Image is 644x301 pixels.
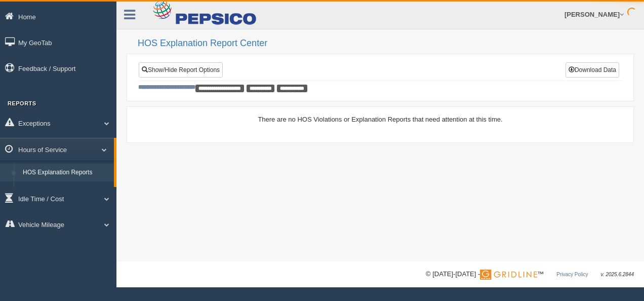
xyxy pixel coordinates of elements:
a: Show/Hide Report Options [139,62,223,78]
img: Gridline [480,270,537,280]
span: v. 2025.6.2844 [601,272,634,277]
div: There are no HOS Violations or Explanation Reports that need attention at this time. [138,115,622,124]
a: HOS Explanation Reports [18,164,114,182]
h2: HOS Explanation Report Center [138,39,634,49]
button: Download Data [566,62,619,78]
a: Privacy Policy [556,272,588,277]
a: HOS Violation Audit Reports [18,181,114,200]
div: © [DATE]-[DATE] - ™ [426,269,634,280]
